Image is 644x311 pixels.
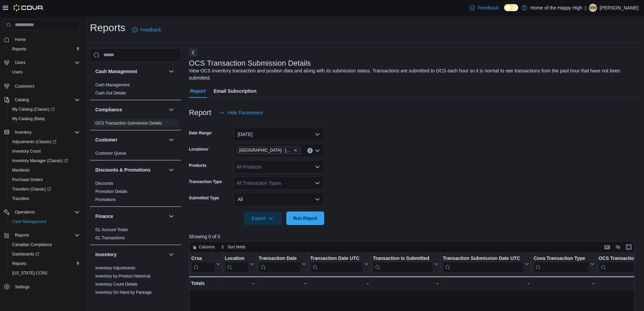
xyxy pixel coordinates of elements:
span: Catalog [12,96,80,104]
a: Inventory On Hand by Package [95,290,152,295]
span: Settings [15,284,29,290]
a: Promotions [95,197,116,202]
span: OCS Transaction Submission Details [95,120,162,126]
button: Reports [1,230,82,240]
span: Dashboards [9,250,80,258]
span: MW [589,4,596,12]
label: Submitted Type [189,195,219,201]
button: Transaction Date [259,256,306,273]
span: Feedback [140,26,161,33]
button: Discounts & Promotions [167,166,175,174]
h3: Customer [95,136,117,143]
h3: Inventory [95,251,117,258]
div: Transaction Is Submitted [373,256,433,273]
span: Reports [12,261,26,266]
span: Inventory Count [12,149,41,154]
a: Inventory by Product Historical [95,274,150,279]
span: Home [15,37,26,42]
h3: Finance [95,213,113,220]
button: Transfers [7,194,82,203]
a: Feedback [129,23,164,37]
button: Open list of options [315,148,320,153]
a: My Catalog (Classic) [7,105,82,114]
button: Columns [189,243,217,251]
a: Cash Management [95,83,129,87]
button: Settings [1,282,82,292]
span: My Catalog (Beta) [9,115,80,123]
span: Discounts [95,181,113,186]
span: Purchase Orders [12,177,43,182]
span: Run Report [293,215,317,222]
span: Users [9,68,80,76]
span: Inventory Manager (Classic) [9,157,80,165]
div: Crsa [191,256,215,262]
div: Cova Transaction Type [533,256,589,262]
button: Customer [167,136,175,144]
button: Cash Management [95,68,166,75]
span: [US_STATE] CCRS [12,270,47,276]
label: Products [189,163,207,168]
span: Cash Management [95,82,129,88]
span: Customers [12,82,80,90]
button: Inventory Count [7,147,82,156]
span: [GEOGRAPHIC_DATA] - [GEOGRAPHIC_DATA] - Fire & Flower [239,147,292,154]
button: Run Report [286,212,324,225]
label: Date Range [189,130,213,136]
span: Reports [9,45,80,53]
button: Crsa [191,256,220,273]
button: Sort fields [218,243,248,251]
div: - [373,279,438,287]
a: [US_STATE] CCRS [9,269,50,277]
a: GL Account Totals [95,227,128,232]
div: Transaction Date UTC [310,256,363,273]
button: Reports [7,44,82,54]
span: Manifests [12,168,29,173]
a: OCS Transaction Submission Details [95,121,162,126]
p: Showing 0 of 0 [189,233,639,240]
button: All [234,193,324,206]
a: My Catalog (Beta) [9,115,48,123]
button: Transaction Submission Date UTC [443,256,529,273]
button: Catalog [1,95,82,105]
span: Dashboards [12,251,39,257]
span: Adjustments (Classic) [12,139,56,145]
a: Dashboards [9,250,42,258]
span: Cash Out Details [95,90,126,96]
button: [US_STATE] CCRS [7,268,82,278]
span: Inventory [15,130,31,135]
a: Transfers [9,195,32,203]
button: Remove Sherwood Park - Wye Road - Fire & Flower from selection in this group [293,148,297,152]
span: Reports [15,232,29,238]
a: Dashboards [7,249,82,259]
a: Reports [9,260,29,268]
p: Home of the Happy High [530,4,582,12]
a: Customers [12,82,37,90]
button: Display options [614,243,622,251]
button: Manifests [7,165,82,175]
button: Next [189,48,197,57]
a: Inventory Manager (Classic) [9,157,71,165]
div: View OCS inventory transaction and position data and along with its submission status. Transactio... [189,67,636,82]
a: Transfers (Classic) [9,185,54,193]
button: Cova Transaction Type [533,256,594,273]
span: Reports [12,46,26,52]
button: Operations [12,208,38,216]
a: My Catalog (Classic) [9,105,57,113]
button: Export [244,212,282,225]
span: Users [12,69,23,75]
div: - [225,279,254,287]
span: Reports [12,231,80,239]
button: Canadian Compliance [7,240,82,249]
span: GL Account Totals [95,227,128,232]
a: Manifests [9,166,32,174]
button: Hide Parameters [217,106,266,119]
div: Transaction Submission Date UTC [443,256,524,262]
span: Transfers (Classic) [12,186,51,192]
button: Cash Management [7,217,82,226]
button: Discounts & Promotions [95,166,166,173]
div: Transaction Submission Date UTC [443,256,524,273]
a: Purchase Orders [9,176,46,184]
span: Operations [15,209,35,215]
button: Inventory [167,250,175,259]
nav: Complex example [4,32,80,309]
